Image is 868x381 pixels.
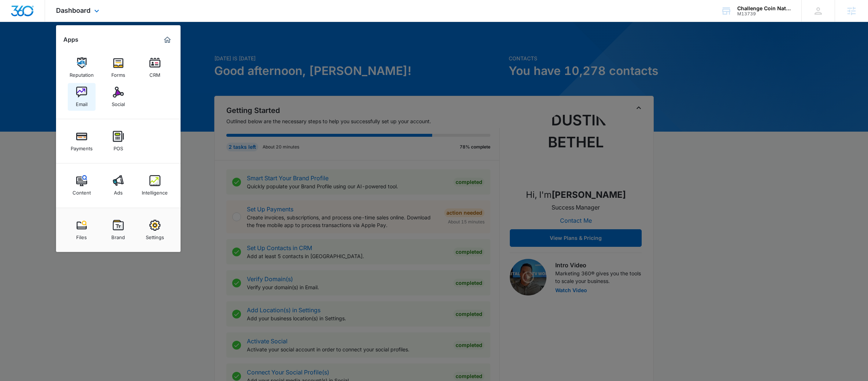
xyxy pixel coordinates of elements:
[63,36,78,43] h2: Apps
[162,34,173,46] a: Marketing 360® Dashboard
[68,216,96,244] a: Files
[104,83,132,111] a: Social
[141,54,169,82] a: CRM
[104,216,132,244] a: Brand
[71,142,93,151] div: Payments
[104,54,132,82] a: Forms
[142,186,168,196] div: Intelligence
[111,231,125,240] div: Brand
[76,231,87,240] div: Files
[114,186,123,196] div: Ads
[68,54,96,82] a: Reputation
[141,171,169,199] a: Intelligence
[149,68,160,78] div: CRM
[737,5,791,11] div: account name
[68,83,96,111] a: Email
[68,171,96,199] a: Content
[141,216,169,244] a: Settings
[56,7,90,14] span: Dashboard
[111,68,125,78] div: Forms
[146,231,164,240] div: Settings
[73,186,91,196] div: Content
[112,98,125,107] div: Social
[76,98,88,107] div: Email
[68,127,96,155] a: Payments
[104,171,132,199] a: Ads
[70,68,94,78] div: Reputation
[737,11,791,16] div: account id
[104,127,132,155] a: POS
[114,142,123,151] div: POS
